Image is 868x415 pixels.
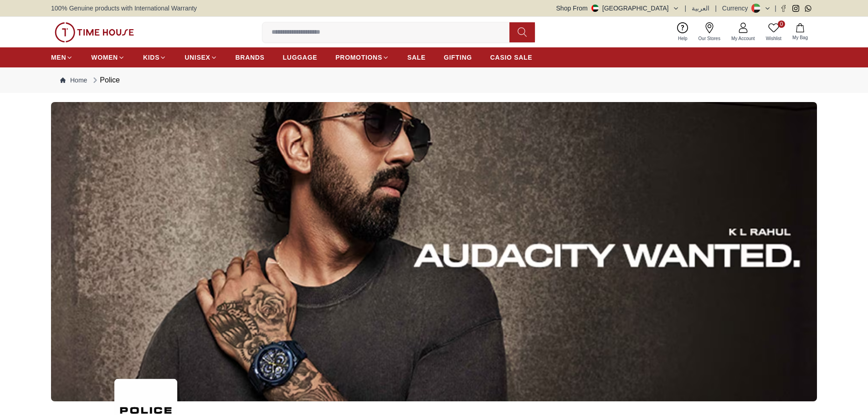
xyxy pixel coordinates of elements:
a: LUGGAGE [283,49,318,66]
a: Facebook [780,5,787,12]
span: Help [674,35,691,42]
span: MEN [51,53,66,62]
span: BRANDS [236,53,265,62]
nav: Breadcrumb [51,67,817,93]
button: Shop From[GEOGRAPHIC_DATA] [556,4,679,13]
span: CASIO SALE [490,53,533,62]
span: SALE [407,53,426,62]
a: SALE [407,49,426,66]
span: My Bag [789,34,812,41]
a: PROMOTIONS [335,49,389,66]
img: ... [55,22,134,42]
a: Home [60,76,87,85]
span: Wishlist [762,35,785,42]
a: Instagram [792,5,799,12]
span: 0 [778,20,785,28]
a: BRANDS [236,49,265,66]
span: WOMEN [91,53,118,62]
span: | [775,4,776,13]
span: PROMOTIONS [335,53,382,62]
a: Whatsapp [805,5,812,12]
button: العربية [692,4,709,13]
span: | [685,4,687,13]
span: KIDS [143,53,159,62]
a: CASIO SALE [490,49,533,66]
button: My Bag [787,21,813,43]
a: 0Wishlist [760,20,787,44]
a: WOMEN [91,49,125,66]
span: LUGGAGE [283,53,318,62]
a: Our Stores [693,20,726,44]
span: UNISEX [185,53,210,62]
a: Help [673,20,693,44]
a: UNISEX [185,49,217,66]
span: Our Stores [695,35,724,42]
img: United Arab Emirates [591,5,599,12]
span: | [715,4,717,13]
span: GIFTING [444,53,472,62]
a: KIDS [143,49,166,66]
span: My Account [728,35,759,42]
img: ... [51,102,817,401]
div: Currency [722,4,752,13]
span: 100% Genuine products with International Warranty [51,4,197,13]
a: MEN [51,49,73,66]
div: Police [91,75,120,86]
a: GIFTING [444,49,472,66]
